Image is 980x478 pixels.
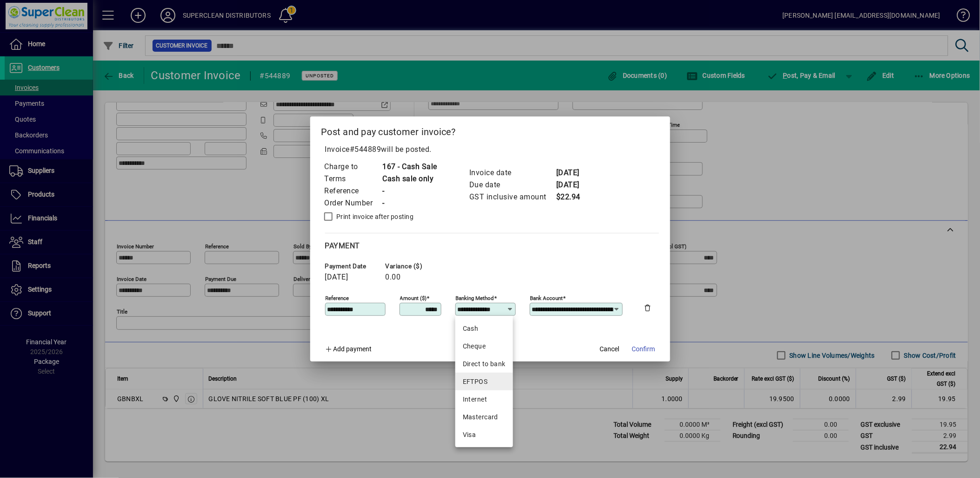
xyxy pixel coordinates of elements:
span: Payment [325,241,360,250]
div: Direct to bank [463,359,506,369]
td: Cash sale only [382,173,438,185]
div: Internet [463,395,506,404]
mat-option: Cash [455,320,513,337]
p: Invoice will be posted . [321,144,659,155]
mat-label: Amount ($) [400,294,427,301]
span: Confirm [632,344,655,354]
td: Due date [469,179,556,191]
mat-label: Reference [326,294,349,301]
span: [DATE] [325,273,348,281]
td: GST inclusive amount [469,191,556,203]
div: Visa [463,430,506,440]
mat-option: Direct to bank [455,355,513,373]
label: Print invoice after posting [335,212,414,221]
mat-option: Visa [455,426,513,444]
td: Invoice date [469,167,556,179]
button: Confirm [628,341,659,358]
td: Terms [324,173,382,185]
span: Cancel [600,344,620,354]
span: Payment date [325,263,381,270]
mat-option: EFTPOS [455,373,513,390]
td: Order Number [324,197,382,209]
div: Cash [463,324,506,334]
h2: Post and pay customer invoice? [310,116,670,143]
td: [DATE] [556,179,593,191]
span: #544889 [350,145,381,154]
mat-option: Internet [455,390,513,408]
td: - [382,197,438,209]
td: 167 - Cash Sale [382,161,438,173]
mat-option: Mastercard [455,408,513,426]
div: Mastercard [463,412,506,422]
mat-label: Bank Account [530,294,563,301]
td: Charge to [324,161,382,173]
td: Reference [324,185,382,197]
td: [DATE] [556,167,593,179]
div: EFTPOS [463,377,506,387]
div: Cheque [463,341,506,351]
button: Cancel [595,341,625,358]
span: Add payment [333,345,372,353]
span: 0.00 [386,273,401,281]
button: Add payment [321,341,376,358]
mat-label: Banking method [456,294,494,301]
mat-option: Cheque [455,337,513,355]
span: Variance ($) [386,263,441,270]
td: $22.94 [556,191,593,203]
td: - [382,185,438,197]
